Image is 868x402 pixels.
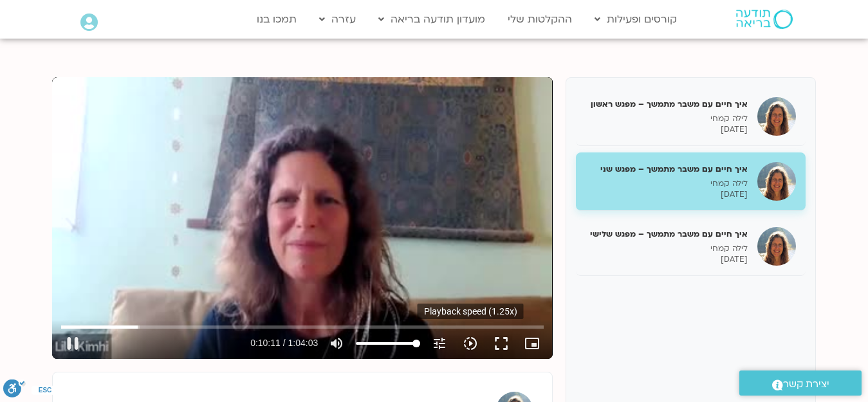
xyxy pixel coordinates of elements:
a: יצירת קשר [739,370,862,396]
img: איך חיים עם משבר מתמשך – מפגש שלישי [757,227,796,266]
h5: איך חיים עם משבר מתמשך – מפגש שני [586,163,748,175]
p: [DATE] [586,189,748,200]
img: איך חיים עם משבר מתמשך – מפגש שני [757,162,796,201]
a: תמכו בנו [250,7,303,32]
p: לילה קמחי [586,178,748,189]
h5: איך חיים עם משבר מתמשך – מפגש ראשון [586,98,748,110]
img: איך חיים עם משבר מתמשך – מפגש ראשון [757,97,796,136]
a: עזרה [313,7,362,32]
a: קורסים ופעילות [588,7,683,32]
a: ההקלטות שלי [501,7,578,32]
p: [DATE] [586,254,748,265]
p: לילה קמחי [586,243,748,254]
p: לילה קמחי [586,113,748,124]
p: [DATE] [586,124,748,135]
h5: איך חיים עם משבר מתמשך – מפגש שלישי [586,228,748,240]
img: תודעה בריאה [736,10,793,29]
span: יצירת קשר [783,376,829,393]
a: מועדון תודעה בריאה [372,7,492,32]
